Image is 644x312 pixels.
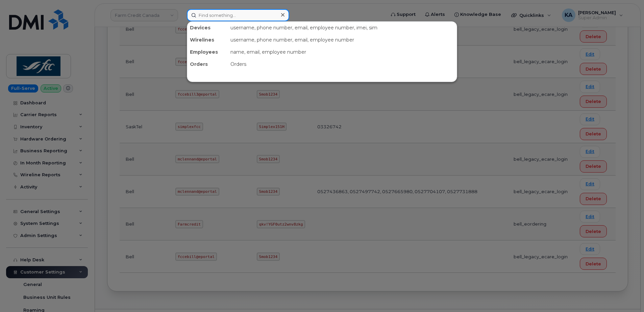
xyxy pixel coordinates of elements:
[187,46,228,58] div: Employees
[615,283,639,307] iframe: Messenger Launcher
[228,58,457,70] div: Orders
[187,58,228,70] div: Orders
[187,9,289,21] input: Find something...
[187,34,228,46] div: Wirelines
[228,46,457,58] div: name, email, employee number
[228,22,457,34] div: username, phone number, email, employee number, imei, sim
[187,22,228,34] div: Devices
[228,34,457,46] div: username, phone number, email, employee number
